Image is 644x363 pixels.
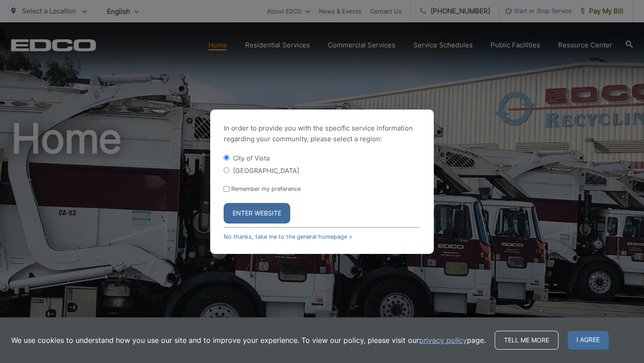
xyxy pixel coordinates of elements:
[224,233,352,240] a: No thanks, take me to the general homepage >
[419,335,467,346] a: privacy policy
[224,123,420,144] p: In order to provide you with the specific service information regarding your community, please se...
[224,203,290,224] button: Enter Website
[233,167,299,174] label: [GEOGRAPHIC_DATA]
[11,335,486,346] p: We use cookies to understand how you use our site and to improve your experience. To view our pol...
[231,186,301,192] label: Remember my preference
[233,154,270,162] label: City of Vista
[495,331,559,350] a: Tell me more
[568,331,609,350] span: I agree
